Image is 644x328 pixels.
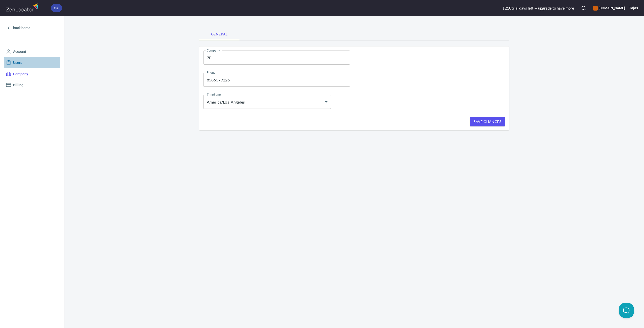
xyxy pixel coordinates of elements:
[619,303,634,318] iframe: Help Scout Beacon - Open
[4,46,60,57] a: Account
[4,22,60,34] a: back home
[51,6,62,11] span: trial
[470,117,505,126] button: Save Changes
[4,57,60,68] a: Users
[202,31,236,37] span: General
[13,25,30,31] span: back home
[13,49,26,55] span: Account
[13,60,22,66] span: Users
[593,3,625,14] div: Manage your apps
[13,71,28,77] span: Company
[629,3,638,14] button: Tejas
[578,3,589,14] button: Search
[474,119,501,125] span: Save Changes
[4,68,60,80] a: Company
[6,2,40,13] img: zenlocator
[13,82,23,88] span: Billing
[203,51,350,65] input: Your Company, Inc
[593,6,598,11] button: color-CE600E
[51,4,62,12] div: trial
[502,6,574,11] div: 1210 trial day s left — upgrade to have more
[4,79,60,91] a: Billing
[593,5,625,11] h6: [DOMAIN_NAME]
[629,5,638,11] h6: Tejas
